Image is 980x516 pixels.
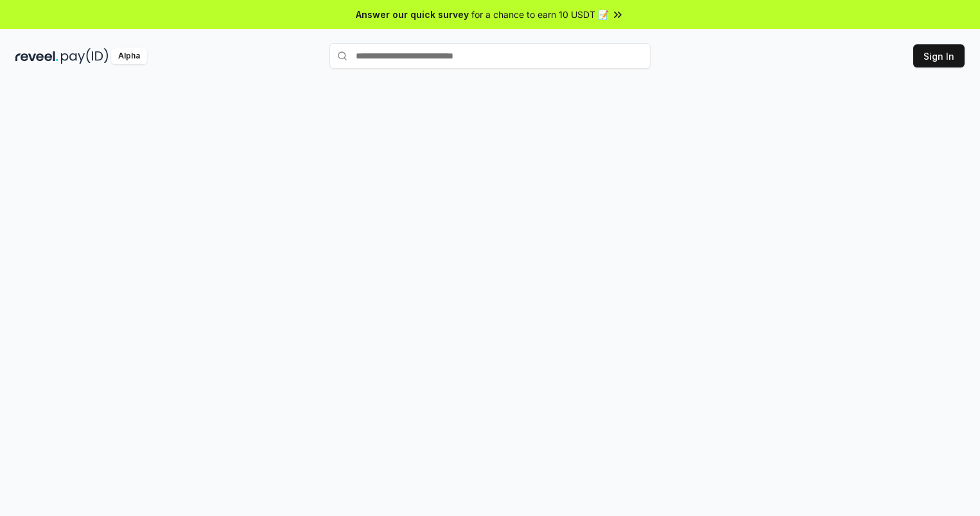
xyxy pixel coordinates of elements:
img: reveel_dark [15,48,58,64]
span: for a chance to earn 10 USDT 📝 [471,8,609,21]
div: Alpha [111,48,147,64]
img: pay_id [61,48,109,64]
span: Answer our quick survey [356,8,469,21]
button: Sign In [913,44,965,67]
